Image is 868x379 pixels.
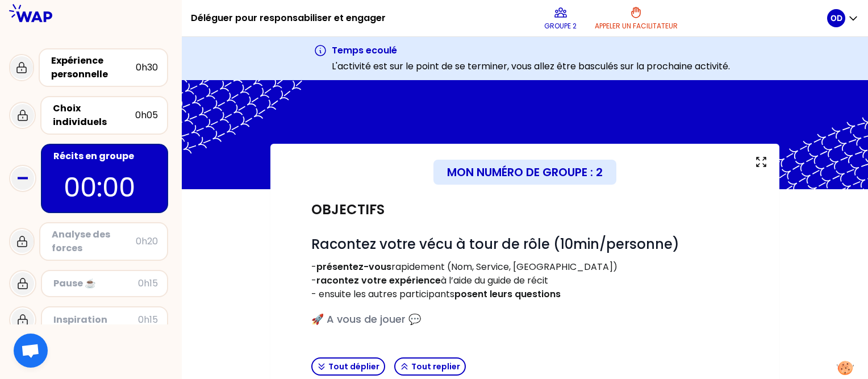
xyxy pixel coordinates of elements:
p: - ensuite les autres participants [311,288,738,301]
div: 0h20 [136,235,158,248]
strong: présentez-vous [316,260,391,273]
button: Tout replier [394,357,466,376]
span: Racontez votre vécu à tour de rôle (10min/personne) [311,235,679,253]
span: 🚀 A vous de jouer 💬 [311,312,421,326]
p: - rapidement (Nom, Service, [GEOGRAPHIC_DATA]) [311,260,738,274]
p: Appeler un facilitateur [595,22,678,31]
button: OD [827,9,859,27]
h3: Temps ecoulé [332,44,730,57]
div: Expérience personnelle [51,54,136,81]
div: Ouvrir le chat [14,334,48,368]
div: 0h05 [135,109,158,122]
p: - à l’aide du guide de récit [311,274,738,288]
div: 0h30 [136,61,158,74]
div: 0h15 [138,277,158,290]
div: Choix individuels [53,102,135,129]
h2: Objectifs [311,201,385,219]
p: L'activité est sur le point de se terminer, vous allez être basculés sur la prochaine activité. [332,60,730,73]
p: Groupe 2 [544,22,577,31]
button: Groupe 2 [540,1,581,35]
strong: posent leurs questions [454,288,561,301]
div: 0h15 [138,313,158,327]
p: 00:00 [64,168,145,207]
div: Récits en groupe [53,149,158,163]
div: Analyse des forces [52,228,136,255]
button: Tout déplier [311,357,385,376]
div: Pause ☕️ [53,277,138,290]
div: Inspiration [53,313,138,327]
button: Appeler un facilitateur [590,1,682,35]
p: OD [831,13,842,24]
div: Mon numéro de groupe : 2 [433,160,616,185]
strong: racontez votre expérience [316,274,441,287]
